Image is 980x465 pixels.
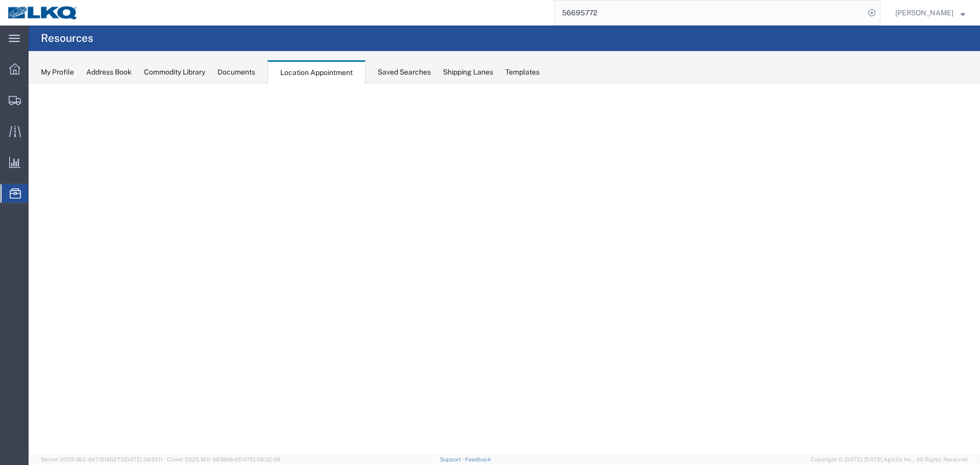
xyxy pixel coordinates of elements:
[237,456,280,462] span: [DATE] 09:32:48
[7,5,79,20] img: logo
[811,455,968,464] span: Copyright © [DATE]-[DATE] Agistix Inc., All Rights Reserved
[144,67,205,78] div: Commodity Library
[41,67,74,78] div: My Profile
[167,456,280,462] span: Client: 2025.18.0-9839db4
[29,83,980,454] iframe: FS Legacy Container
[86,67,132,78] div: Address Book
[505,67,540,78] div: Templates
[443,67,493,78] div: Shipping Lanes
[554,1,865,25] input: Search for shipment number, reference number
[267,60,365,84] div: Location Appointment
[465,456,491,462] a: Feedback
[895,7,966,19] button: [PERSON_NAME]
[440,456,465,462] a: Support
[124,456,162,462] span: [DATE] 09:51:11
[41,456,162,462] span: Server: 2025.18.0-dd719145275
[895,7,953,18] span: Lea Merryweather
[217,67,255,78] div: Documents
[378,67,431,78] div: Saved Searches
[41,26,93,51] h4: Resources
